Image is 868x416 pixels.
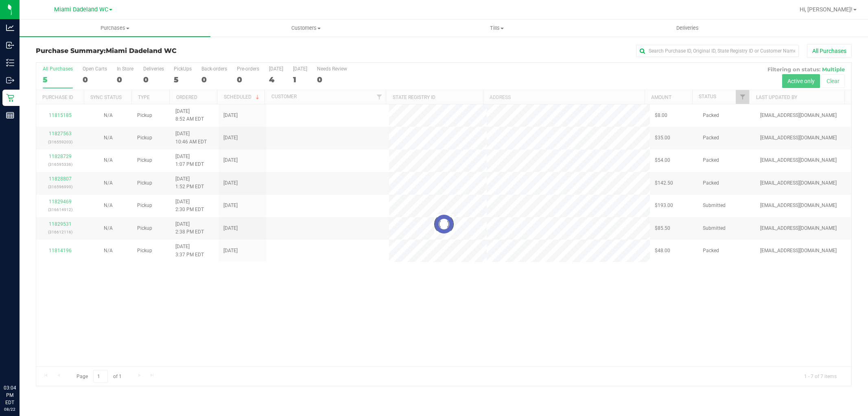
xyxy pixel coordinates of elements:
[6,94,14,102] inline-svg: Retail
[8,351,33,375] iframe: Resource center
[402,24,592,32] span: Tills
[6,111,14,119] inline-svg: Reports
[20,24,210,32] span: Purchases
[54,6,108,13] span: Miami Dadeland WC
[36,47,308,55] h3: Purchase Summary:
[807,44,852,58] button: All Purchases
[592,20,783,37] a: Deliveries
[800,6,853,13] span: Hi, [PERSON_NAME]!
[6,41,14,49] inline-svg: Inbound
[4,406,16,412] p: 08/22
[401,20,592,37] a: Tills
[636,45,799,57] input: Search Purchase ID, Original ID, State Registry ID or Customer Name...
[6,24,14,32] inline-svg: Analytics
[211,24,401,32] span: Customers
[6,59,14,67] inline-svg: Inventory
[6,76,14,84] inline-svg: Outbound
[665,24,710,32] span: Deliveries
[210,20,401,37] a: Customers
[20,20,210,37] a: Purchases
[4,384,16,406] p: 03:04 PM EDT
[106,47,177,55] span: Miami Dadeland WC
